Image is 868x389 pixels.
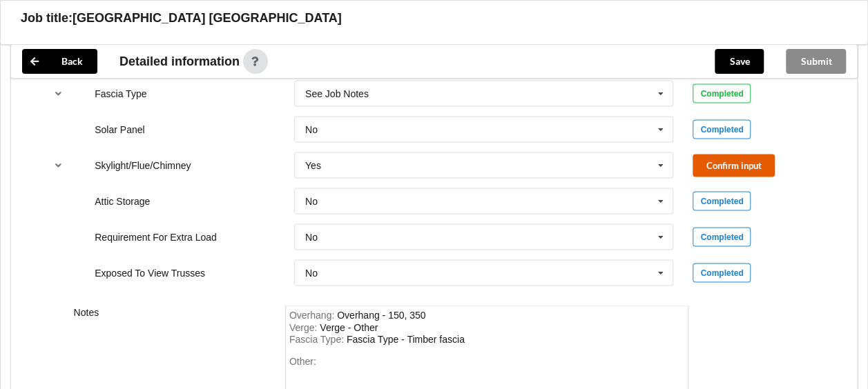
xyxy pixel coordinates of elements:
span: Overhang : [289,309,337,320]
h3: Job title: [21,10,73,26]
div: Completed [693,227,751,246]
label: Requirement For Extra Load [95,231,217,242]
button: Save [715,49,764,74]
button: reference-toggle [45,81,72,106]
span: Fascia Type : [289,333,347,344]
div: No [305,196,318,206]
label: Exposed To View Trusses [95,267,205,278]
div: Completed [693,83,751,103]
label: Skylight/Flue/Chimney [95,159,191,170]
label: Attic Storage [95,195,150,206]
div: No [305,268,318,277]
div: No [305,124,318,134]
div: Verge [320,321,378,332]
div: FasciaType [347,333,465,344]
h3: [GEOGRAPHIC_DATA] [GEOGRAPHIC_DATA] [73,10,342,26]
div: Completed [693,119,751,139]
div: Yes [305,160,321,170]
div: Overhang [337,309,425,320]
div: No [305,232,318,241]
span: Detailed information [119,55,240,68]
div: Completed [693,191,751,210]
button: Back [22,49,97,74]
button: reference-toggle [45,152,72,177]
button: Confirm input [693,154,775,177]
span: Other: [289,355,316,366]
span: Verge : [289,321,320,332]
div: See Job Notes [305,88,369,98]
label: Solar Panel [95,123,144,134]
div: Completed [693,263,751,282]
label: Fascia Type [95,88,146,99]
